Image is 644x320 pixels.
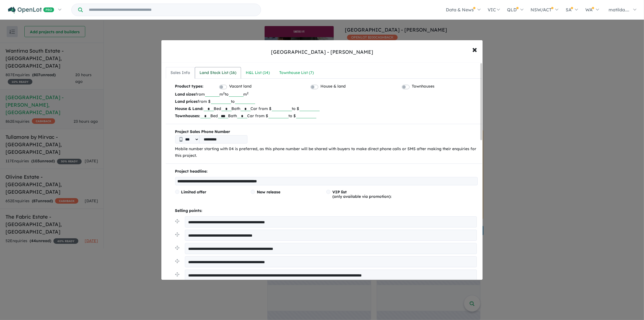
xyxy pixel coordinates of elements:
[246,70,270,76] div: H&L List ( 14 )
[412,83,434,90] label: Townhouses
[175,272,179,277] img: drag.svg
[175,219,179,223] img: drag.svg
[175,105,478,112] p: Bed Bath Car from $ to $
[175,83,204,91] b: Product types:
[472,43,477,55] span: ×
[332,190,391,199] span: (only available via promotion):
[84,4,260,16] input: Try estate name, suburb, builder or developer
[175,246,179,250] img: drag.svg
[175,168,478,175] p: Project headline:
[257,190,280,194] span: New release
[271,48,373,56] div: [GEOGRAPHIC_DATA] - [PERSON_NAME]
[181,190,206,194] span: Limited offer
[175,92,196,97] b: Land sizes
[170,70,190,76] div: Sales Info
[175,91,478,98] p: from m to m
[609,7,629,12] span: matilda....
[175,106,204,111] b: House & Land:
[279,70,314,76] div: Townhouse List ( 7 )
[8,7,54,14] img: Openlot PRO Logo White
[175,129,478,135] b: Project Sales Phone Number
[180,137,182,142] img: Phone icon
[175,98,478,105] p: from $ to
[175,232,179,237] img: drag.svg
[223,91,225,95] sup: 2
[229,83,252,90] label: Vacant land
[175,113,200,118] b: Townhouses:
[200,70,236,76] div: Land Stock List ( 16 )
[320,83,346,90] label: House & land
[175,208,478,214] p: Selling points:
[247,91,249,95] sup: 2
[175,112,478,119] p: Bed Bath Car from $ to $
[175,99,198,104] b: Land prices
[175,146,478,159] p: Mobile number starting with 04 is preferred, as this phone number will be shared with buyers to m...
[332,190,347,194] span: VIP list
[175,259,179,263] img: drag.svg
